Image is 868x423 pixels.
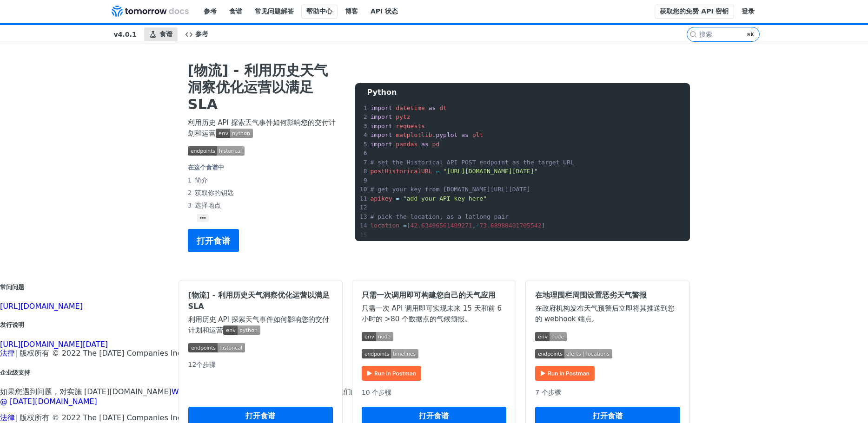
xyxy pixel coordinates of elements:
a: 登录 [736,5,760,19]
font: API 状态 [371,7,398,15]
font: 食谱 [159,30,172,38]
font: 在这个食谱中 [188,164,224,171]
img: 端点 [535,349,612,358]
button: ••• [197,214,209,222]
a: 常见问题解答 [250,5,299,19]
a: 帮助中心 [301,5,338,19]
img: 端点 [362,349,418,358]
span: 扩大图片 [188,145,337,156]
font: | 版权所有 © 2022 The [DATE] Companies Inc. 保留所有权利 [15,349,231,358]
img: 环境 [362,332,393,341]
img: 环境 [223,325,260,335]
font: 只需一次调用即可构建您自己的天气应用 [362,291,496,299]
font: v4.0.1 [114,31,137,38]
span: 扩大图片 [362,349,506,359]
font: 步骤 [203,361,216,368]
a: 参考 [180,27,213,41]
font: 帮助中心 [306,7,332,15]
font: 12个 [188,361,203,368]
font: 食谱 [229,7,242,15]
img: 在 Postman 中运行 [535,366,595,381]
a: 扩大图片 [362,369,421,377]
font: 打开食谱 [245,411,275,420]
a: 扩大图片 [535,369,595,377]
font: 步骤 [548,389,561,396]
img: 端点 [188,343,245,352]
font: 利用历史 API 探索天气事件如何影响您的交付计划和运营 [188,118,336,137]
img: 环境 [216,129,253,138]
font: 利用历史 API 探索天气事件如何影响您的交付计划和运营 [188,315,329,334]
font: ••• [200,215,206,221]
font: 步骤 [378,389,391,396]
font: 参考 [195,30,208,38]
font: 选择地点 [195,202,221,209]
font: 登录 [742,7,755,15]
input: ⌘K [699,31,780,38]
font: 获取您的免费 API 密钥 [660,7,729,15]
font: 只需一次 API 调用即可实现未来 15 天和前 6 小时的 >80 个数据点的气候预报。 [362,304,502,323]
font: 参考 [204,7,217,15]
font: 打开食谱 [197,236,230,246]
img: 端点 [188,146,245,156]
font: 获取你的钥匙 [195,189,234,196]
font: 10 个 [362,389,378,396]
a: 博客 [340,5,363,19]
font: | 版权所有 © 2022 The [DATE] Companies Inc. 保留所有权利 [15,413,231,422]
font: 打开食谱 [419,411,449,420]
a: 食谱 [144,27,178,41]
a: API 状态 [365,5,403,19]
font: 博客 [345,7,358,15]
font: 简介 [195,176,208,184]
font: 打开食谱 [593,411,623,420]
img: Tomorrow.io 天气 API 文档 [112,6,189,17]
span: 扩大图片 [223,326,260,334]
svg: 搜索 [689,31,697,38]
font: 在地理围栏周围设置恶劣天气警报 [535,291,647,299]
kbd: ⌘K [745,30,756,39]
a: Weather API [172,387,217,396]
font: 在政府机构发布天气预警后立即将其推送到您的 webhook 端点。 [535,304,675,323]
nav: 主要导航 [99,25,687,44]
img: 在 Postman 中运行 [362,366,421,381]
font: [物流] - 利用历史天气洞察优化运营以满足 SLA [188,291,330,311]
button: 打开食谱 [188,229,239,252]
font: 7 个 [535,389,548,396]
a: 参考 [199,5,222,19]
font: [物流] - 利用历史天气洞察优化运营以满足 SLA [188,62,328,112]
a: 食谱 [224,5,247,19]
font: 常见问题解答 [255,7,294,15]
span: 扩大图片 [188,342,333,353]
font: 有疑问，或者想要报告错误，请联系我们的团队，我们会尽快回复您。support [217,387,476,396]
span: 扩大图片 [362,331,506,342]
span: 扩大图片 [535,349,680,359]
span: 扩大图片 [216,129,253,137]
img: 环境 [535,332,567,341]
span: 扩大图片 [535,331,680,342]
a: 获取您的免费 API 密钥 [655,5,734,19]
